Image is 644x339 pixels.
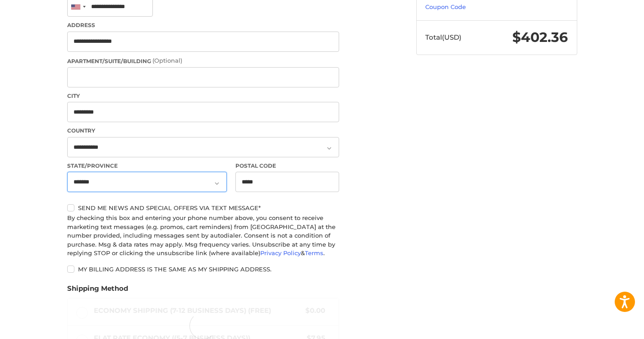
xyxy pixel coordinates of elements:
[67,266,339,273] label: My billing address is the same as my shipping address.
[67,56,339,65] label: Apartment/Suite/Building
[260,249,301,257] a: Privacy Policy
[67,204,339,211] label: Send me news and special offers via text message*
[570,315,644,339] iframe: Google Customer Reviews
[235,162,339,170] label: Postal Code
[67,214,339,258] div: By checking this box and entering your phone number above, you consent to receive marketing text ...
[67,162,227,170] label: State/Province
[67,127,339,135] label: Country
[152,57,182,64] small: (Optional)
[425,3,466,10] a: Coupon Code
[67,284,128,298] legend: Shipping Method
[305,249,323,257] a: Terms
[425,33,461,41] span: Total (USD)
[67,92,339,100] label: City
[512,29,568,46] span: $402.36
[67,21,339,29] label: Address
